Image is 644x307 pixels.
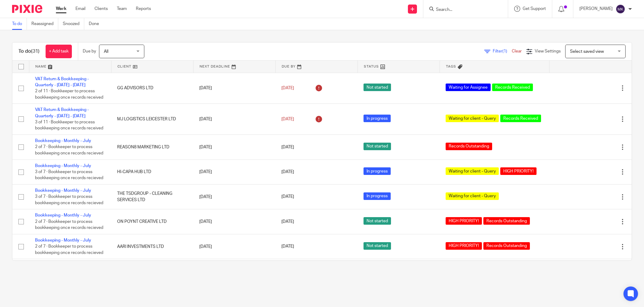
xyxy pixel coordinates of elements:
[35,245,103,255] span: 2 of 7 · Bookkeeper to process bookkeeping once records recieved
[502,49,507,53] span: (1)
[111,135,193,160] td: REASON8 MARKETING LTD
[446,167,499,175] span: Waiting for client - Query
[523,7,546,11] span: Get Support
[193,259,275,284] td: [DATE]
[56,6,66,12] a: Work
[281,245,294,249] span: [DATE]
[446,217,482,225] span: HIGH PRIORITY!
[512,49,522,53] a: Clear
[111,160,193,184] td: HI-CAPA HUB LTD
[364,143,391,150] span: Not started
[535,49,561,53] span: View Settings
[193,73,275,104] td: [DATE]
[570,49,604,54] span: Select saved view
[446,115,499,122] span: Waiting for client - Query
[31,49,40,54] span: (31)
[616,4,625,14] img: svg%3E
[193,160,275,184] td: [DATE]
[117,6,127,12] a: Team
[483,217,530,225] span: Records Outstanding
[193,135,275,160] td: [DATE]
[35,77,89,87] a: VAT Return & Bookkeeping - Quarterly - [DATE] - [DATE]
[31,18,58,30] a: Reassigned
[446,192,499,200] span: Waiting for client - Query
[446,84,491,91] span: Waiting for Assignee
[18,48,40,55] h1: To do
[83,48,96,54] p: Due by
[446,65,456,68] span: Tags
[89,18,104,30] a: Done
[35,139,91,143] a: Bookkeeping - Monthly - July
[111,73,193,104] td: GG ADVISORS LTD
[111,259,193,284] td: MONTIS LANDSCAPES LTD
[193,185,275,209] td: [DATE]
[364,217,391,225] span: Not started
[364,84,391,91] span: Not started
[12,18,27,30] a: To do
[435,7,490,13] input: Search
[35,164,91,168] a: Bookkeeping - Monthly - July
[193,209,275,234] td: [DATE]
[364,242,391,250] span: Not started
[12,5,42,13] img: Pixie
[364,192,391,200] span: In progress
[281,220,294,224] span: [DATE]
[35,213,91,217] a: Bookkeeping - Monthly - July
[35,238,91,242] a: Bookkeeping - Monthly - July
[35,195,103,205] span: 3 of 7 · Bookkeeper to process bookkeeping once records recieved
[104,49,108,54] span: All
[364,115,391,122] span: In progress
[35,170,103,180] span: 3 of 7 · Bookkeeper to process bookkeeping once records recieved
[136,6,151,12] a: Reports
[193,104,275,135] td: [DATE]
[46,45,72,58] a: + Add task
[111,104,193,135] td: MJ LOGISTICS LEICESTER LTD
[579,6,613,12] p: [PERSON_NAME]
[281,117,294,121] span: [DATE]
[35,188,91,193] a: Bookkeeping - Monthly - July
[111,234,193,259] td: AARI INVESTMENTS LTD
[35,120,103,131] span: 3 of 11 · Bookkeeper to process bookkeeping once records received
[63,18,84,30] a: Snoozed
[500,167,537,175] span: HIGH PRIORITY!
[281,86,294,90] span: [DATE]
[364,167,391,175] span: In progress
[446,242,482,250] span: HIGH PRIORITY!
[483,242,530,250] span: Records Outstanding
[493,49,512,53] span: Filter
[281,195,294,199] span: [DATE]
[111,185,193,209] td: THE TSDGROUP - CLEANING SERVICES LTD
[281,170,294,174] span: [DATE]
[193,234,275,259] td: [DATE]
[500,115,541,122] span: Records Received
[75,6,85,12] a: Email
[35,108,89,118] a: VAT Return & Bookkeeping - Quarterly - [DATE] - [DATE]
[35,220,103,230] span: 2 of 7 · Bookkeeper to process bookkeeping once records recieved
[111,209,193,234] td: ON POYNT CREATIVE LTD
[35,89,103,100] span: 2 of 11 · Bookkeeper to process bookkeeping once records received
[281,145,294,149] span: [DATE]
[492,84,533,91] span: Records Received
[95,6,108,12] a: Clients
[446,143,492,150] span: Records Outstanding
[35,145,103,156] span: 2 of 7 · Bookkeeper to process bookkeeping once records recieved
